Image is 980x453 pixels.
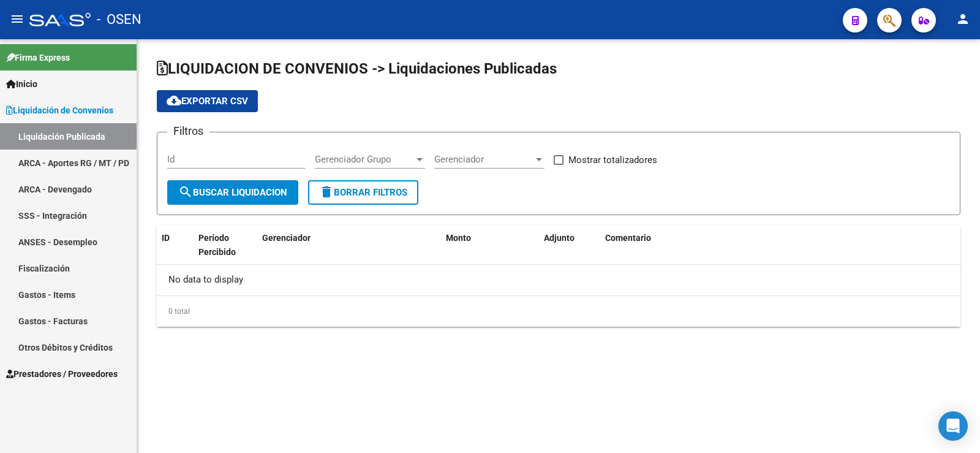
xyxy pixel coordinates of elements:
div: Open Intercom Messenger [938,411,968,441]
span: Exportar CSV [167,96,248,107]
datatable-header-cell: ID [157,225,194,279]
button: Borrar Filtros [308,180,418,205]
mat-icon: menu [10,12,24,26]
h3: Filtros [167,123,209,140]
datatable-header-cell: Período Percibido [194,225,239,279]
datatable-header-cell: Monto [441,225,539,279]
datatable-header-cell: Adjunto [539,225,600,279]
datatable-header-cell: Gerenciador [257,225,441,279]
span: LIQUIDACION DE CONVENIOS -> Liquidaciones Publicadas [157,60,557,77]
span: ID [162,233,170,243]
span: Buscar Liquidacion [178,187,287,198]
span: Borrar Filtros [319,187,407,198]
mat-icon: cloud_download [167,93,181,108]
span: Gerenciador [434,154,533,165]
div: No data to display [157,265,960,295]
button: Exportar CSV [157,90,258,112]
span: Comentario [605,233,651,243]
span: Inicio [6,77,37,91]
span: Firma Express [6,51,70,64]
span: - OSEN [97,6,141,33]
span: Gerenciador Grupo [315,154,414,165]
span: Mostrar totalizadores [568,153,657,167]
span: Adjunto [544,233,575,243]
mat-icon: search [178,185,193,199]
div: 0 total [157,296,960,327]
mat-icon: person [956,12,970,26]
span: Prestadores / Proveedores [6,367,118,381]
span: Liquidación de Convenios [6,104,113,117]
span: Monto [446,233,471,243]
span: Gerenciador [262,233,311,243]
mat-icon: delete [319,185,334,199]
button: Buscar Liquidacion [167,180,298,205]
span: Período Percibido [198,233,236,257]
datatable-header-cell: Comentario [600,225,960,279]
